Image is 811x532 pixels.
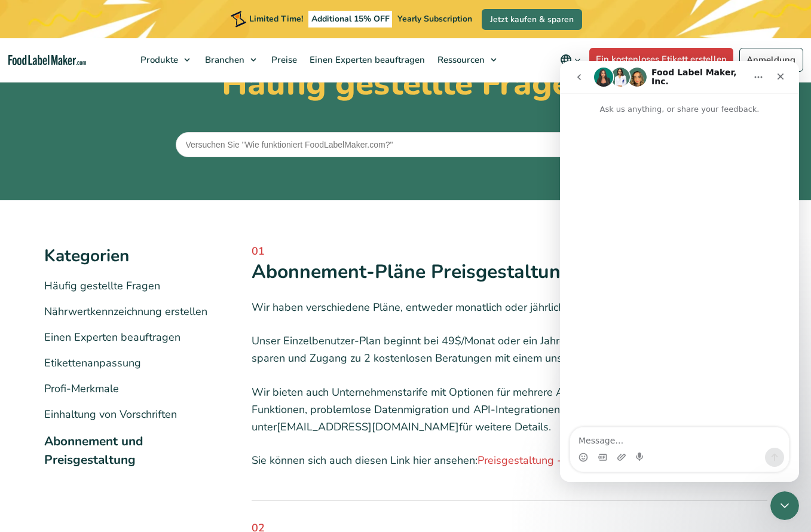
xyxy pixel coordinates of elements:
a: Anmeldung [739,48,803,72]
a: Nährwertkennzeichnung erstellen [44,304,207,319]
a: Ressourcen [431,38,503,81]
a: Ein kostenloses Etikett erstellen [589,48,734,71]
iframe: Intercom live chat [560,61,799,482]
p: Wir haben verschiedene Pläne, entweder monatlich oder jährlich, je nach Ihren Bedürfnissen: [252,299,767,316]
a: Produkte [134,38,196,81]
span: Ressourcen [434,54,486,66]
a: Profi-Merkmale [44,381,119,396]
a: Jetzt kaufen & sparen [482,9,582,30]
a: Preise [265,38,301,81]
a: Einen Experten beauftragen [304,38,429,81]
li: Abonnement und Preisgestaltung [44,432,216,469]
p: Wir bieten auch Unternehmenstarife mit Optionen für mehrere Arbeitsplätze, kundenspezifische Funk... [252,384,767,435]
a: Einhaltung von Vorschriften [44,407,177,421]
span: Einen Experten beauftragen [306,54,426,66]
span: Produkte [137,54,179,66]
h3: Kategorien [44,243,216,268]
iframe: Intercom live chat [770,491,799,520]
a: Branchen [199,38,262,81]
button: Change language [552,48,589,72]
a: Einen Experten beauftragen [44,330,180,344]
a: Häufig gestellte Fragen [44,279,160,293]
span: 01 [252,243,767,259]
span: Preise [268,54,298,66]
span: Limited Time! [249,13,303,25]
div: Abonnement-Pläne Preisgestaltung [252,259,767,285]
p: Sie können sich auch diesen Link hier ansehen: [252,452,767,469]
a: Etikettenanpassung [44,356,141,370]
span: Additional 15% OFF [308,11,393,27]
a: Food Label Maker homepage [8,55,86,65]
a: 01 Abonnement-Pläne Preisgestaltung [252,243,767,285]
span: Yearly Subscription [397,13,472,25]
a: Preisgestaltung - Food Label Maker [478,453,653,467]
span: Branchen [201,54,246,66]
p: Unser Einzelbenutzer-Plan beginnt bei 49$/Monat oder ein Jahresplan bei 39,9$/Monat, wo Sie 109$/... [252,332,767,367]
h1: Häufig gestellte Fragen [44,64,767,103]
input: Versuchen Sie "Wie funktioniert FoodLabelMaker.com?" [176,132,636,157]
